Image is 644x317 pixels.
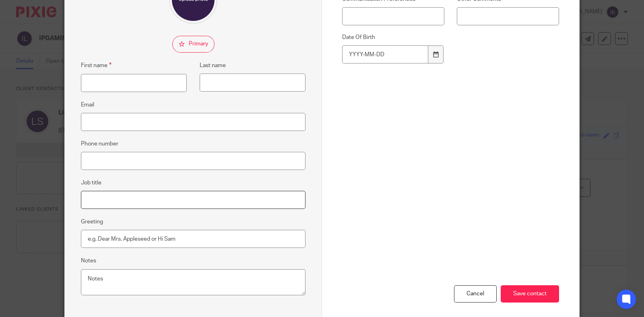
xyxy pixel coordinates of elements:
[81,257,96,265] label: Notes
[81,218,103,226] label: Greeting
[81,179,101,187] label: Job title
[200,61,226,70] label: Last name
[81,61,111,70] label: First name
[81,101,94,109] label: Email
[342,45,428,63] input: YYYY-MM-DD
[454,285,497,303] div: Cancel
[342,33,444,41] label: Date Of Birth
[81,140,118,148] label: Phone number
[501,285,559,303] input: Save contact
[81,230,305,248] input: e.g. Dear Mrs. Appleseed or Hi Sam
